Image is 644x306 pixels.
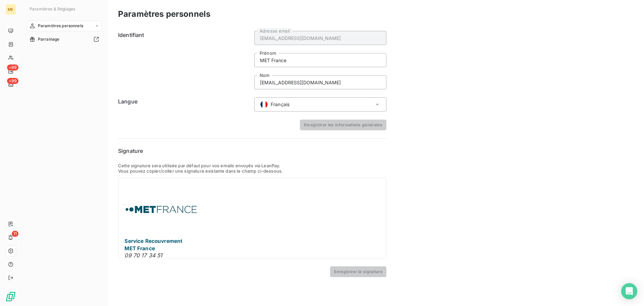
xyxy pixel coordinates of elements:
img: Logo LeanPay [5,291,16,302]
input: placeholder [254,31,386,45]
span: Français [271,101,289,108]
div: ME [5,4,16,15]
h3: Paramètres personnels [118,8,210,20]
span: +99 [7,78,18,84]
span: Service Recouvrement MET France [124,238,182,252]
p: Vous pouvez copier/coller une signature existante dans le champ ci-dessous. [118,168,386,174]
p: Cette signature sera utilisée par défaut pour vos emails envoyés via LeanPay. [118,163,386,168]
input: placeholder [254,75,386,89]
span: +99 [7,64,18,71]
span: Paramètres & Réglages [30,6,75,11]
button: Enregistrer les informations générales [300,120,386,130]
h6: Signature [118,147,386,155]
div: Open Intercom Messenger [621,283,637,299]
button: Enregistrer la signature [330,266,386,277]
span: Paramètres personnels [38,23,83,29]
h6: Langue [118,97,250,112]
span: 09 70 17 34 51 [124,252,162,259]
h6: Identifiant [118,31,250,89]
span: Parrainage [38,36,60,42]
input: placeholder [254,53,386,67]
span: 11 [12,231,18,237]
a: Parrainage [27,34,102,45]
